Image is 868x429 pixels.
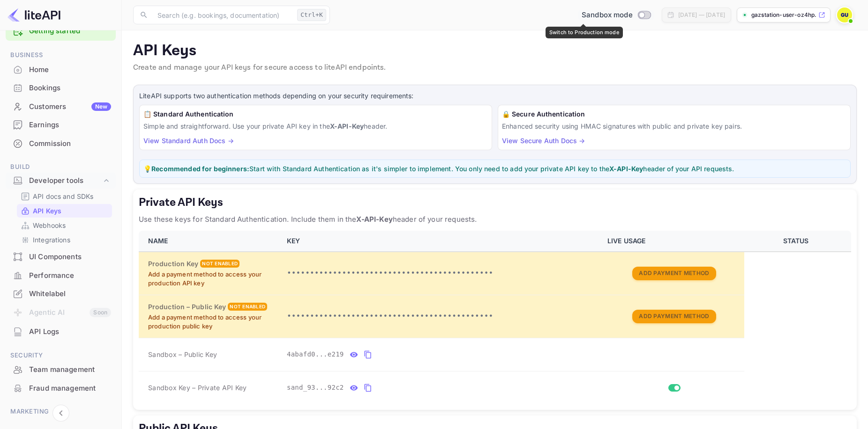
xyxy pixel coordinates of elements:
[139,214,851,225] p: Use these keys for Standard Authentication. Include them in the header of your requests.
[287,268,596,279] p: •••••••••••••••••••••••••••••••••••••••••••••
[139,231,281,252] th: NAME
[287,383,344,393] span: sand_93...92c2
[546,27,623,38] div: Switch to Production mode
[6,267,116,284] a: Performance
[133,42,857,60] p: API Keys
[632,312,716,320] a: Add Payment Method
[29,138,111,149] div: Commission
[29,120,111,131] div: Earnings
[148,270,276,288] p: Add a payment method to access your production API key
[6,98,116,115] a: CustomersNew
[6,323,116,340] a: API Logs
[133,62,857,73] p: Create and manage your API keys for secure access to liteAPI endpoints.
[148,313,276,331] p: Add a payment method to access your production public key
[91,102,111,111] div: New
[21,206,108,216] a: API Keys
[502,121,846,131] p: Enhanced security using HMAC signatures with public and private key pairs.
[17,189,112,203] div: API docs and SDKs
[33,206,61,216] p: API Keys
[143,121,488,131] p: Simple and straightforward. Use your private API key in the header.
[6,379,116,397] a: Fraud management
[6,323,116,341] div: API Logs
[33,191,94,201] p: API docs and SDKs
[6,361,116,378] a: Team management
[228,303,267,311] div: Not enabled
[7,7,60,22] img: LiteAPI logo
[6,79,116,96] a: Bookings
[29,289,111,299] div: Whitelabel
[287,349,344,359] span: 4abafd0...e219
[148,384,247,392] span: Sandbox Key – Private API Key
[751,11,816,19] p: gazstation-user-oz4hp....
[200,260,239,268] div: Not enabled
[356,215,392,224] strong: X-API-Key
[6,407,116,417] span: Marketing
[744,231,851,252] th: STATUS
[29,83,111,94] div: Bookings
[6,248,116,266] div: UI Components
[287,311,596,322] p: •••••••••••••••••••••••••••••••••••••••••••••
[632,310,716,323] button: Add Payment Method
[29,175,102,186] div: Developer tools
[281,231,602,252] th: KEY
[6,350,116,361] span: Security
[143,164,846,174] p: 💡 Start with Standard Authentication as it's simpler to implement. You only need to add your priv...
[148,259,198,269] h6: Production Key
[139,91,851,101] p: LiteAPI supports two authentication methods depending on your security requirements:
[6,50,116,60] span: Business
[6,116,116,134] div: Earnings
[33,235,70,245] p: Integrations
[17,233,112,247] div: Integrations
[6,116,116,133] a: Earnings
[6,135,116,152] a: Commission
[602,231,744,252] th: LIVE USAGE
[502,109,846,119] h6: 🔒 Secure Authentication
[582,10,633,21] span: Sandbox mode
[6,173,116,189] div: Developer tools
[33,220,66,230] p: Webhooks
[6,379,116,398] div: Fraud management
[6,285,116,302] a: Whitelabel
[609,165,643,173] strong: X-API-Key
[29,252,111,262] div: UI Components
[148,349,217,359] span: Sandbox – Public Key
[17,218,112,232] div: Webhooks
[143,109,488,119] h6: 📋 Standard Authentication
[152,6,293,24] input: Search (e.g. bookings, documentation)
[678,11,725,19] div: [DATE] — [DATE]
[139,195,851,210] h5: Private API Keys
[151,165,249,173] strong: Recommended for beginners:
[6,79,116,97] div: Bookings
[632,269,716,276] a: Add Payment Method
[6,135,116,153] div: Commission
[6,61,116,79] div: Home
[6,361,116,379] div: Team management
[6,162,116,172] span: Build
[21,191,108,201] a: API docs and SDKs
[6,248,116,265] a: UI Components
[632,267,716,280] button: Add Payment Method
[52,405,69,422] button: Collapse navigation
[578,10,654,21] div: Switch to Production mode
[297,9,326,21] div: Ctrl+K
[29,26,111,36] a: Getting started
[6,98,116,116] div: CustomersNew
[29,102,111,112] div: Customers
[29,383,111,394] div: Fraud management
[29,270,111,281] div: Performance
[837,7,852,22] img: GazStation User
[330,122,364,130] strong: X-API-Key
[17,204,112,218] div: API Keys
[6,267,116,285] div: Performance
[29,364,111,375] div: Team management
[6,285,116,303] div: Whitelabel
[6,61,116,78] a: Home
[143,137,234,145] a: View Standard Auth Docs →
[139,231,851,404] table: private api keys table
[502,137,585,145] a: View Secure Auth Docs →
[21,235,108,245] a: Integrations
[21,220,108,230] a: Webhooks
[6,22,116,41] div: Getting started
[29,327,111,337] div: API Logs
[148,302,226,312] h6: Production – Public Key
